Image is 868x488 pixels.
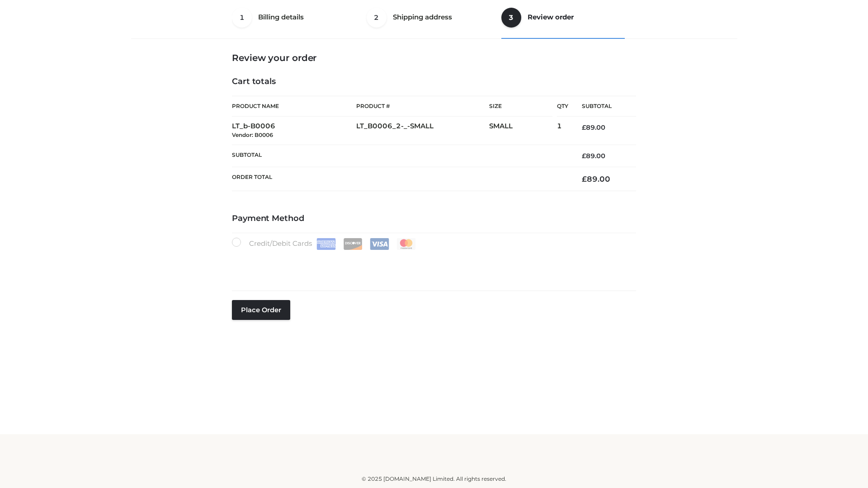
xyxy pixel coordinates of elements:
th: Product Name [232,96,356,117]
img: Amex [316,238,336,250]
img: Mastercard [396,238,416,250]
th: Product # [356,96,489,117]
td: SMALL [489,117,557,145]
img: Visa [370,238,389,250]
span: £ [582,123,586,131]
div: © 2025 [DOMAIN_NAME] Limited. All rights reserved. [134,474,734,483]
bdi: 89.00 [582,152,605,160]
h3: Review your order [232,52,636,63]
td: LT_B0006_2-_-SMALL [356,117,489,145]
label: Credit/Debit Cards [232,238,417,250]
th: Qty [557,96,568,117]
h4: Cart totals [232,77,636,87]
h4: Payment Method [232,214,636,224]
span: £ [582,152,586,160]
td: 1 [557,117,568,145]
small: Vendor: B0006 [232,131,273,138]
bdi: 89.00 [582,174,610,183]
th: Subtotal [232,145,568,167]
button: Place order [232,300,290,320]
td: LT_b-B0006 [232,117,356,145]
img: Discover [343,238,363,250]
bdi: 89.00 [582,123,605,131]
th: Subtotal [568,96,636,117]
span: £ [582,174,587,183]
iframe: Secure payment input frame [230,248,634,281]
th: Size [489,96,552,117]
th: Order Total [232,167,568,191]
